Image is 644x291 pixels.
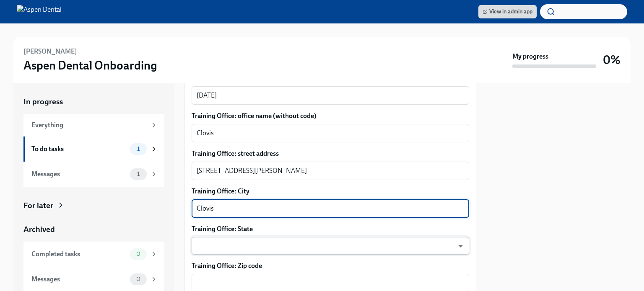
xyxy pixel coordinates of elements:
div: To do tasks [31,144,127,154]
div: ​ [192,237,469,255]
div: Everything [31,121,147,130]
textarea: [STREET_ADDRESS][PERSON_NAME] [197,166,464,176]
label: Training Office: street address [192,149,469,158]
span: 1 [132,171,145,177]
span: 0 [131,276,145,282]
a: Completed tasks0 [23,242,164,267]
label: Training Office: City [192,187,469,196]
strong: My progress [512,52,548,61]
a: In progress [23,96,164,107]
label: Training Office: Zip code [192,261,469,270]
a: Everything [23,114,164,136]
a: Messages1 [23,162,164,187]
h3: Aspen Dental Onboarding [23,58,157,73]
label: Training Office: office name (without code) [192,111,469,121]
span: View in admin app [483,8,532,16]
label: Training Office: State [192,224,469,234]
textarea: [DATE] [197,90,464,100]
div: For later [23,200,53,211]
div: Messages [31,275,127,284]
div: Completed tasks [31,250,127,259]
a: For later [23,200,164,211]
a: To do tasks1 [23,136,164,162]
a: View in admin app [478,5,537,18]
img: Aspen Dental [17,5,62,18]
textarea: Clovis [197,203,464,214]
a: Archived [23,224,164,235]
h3: 0% [603,52,621,67]
span: 1 [132,146,145,152]
h6: [PERSON_NAME] [23,47,77,56]
div: Messages [31,170,127,179]
span: 0 [131,251,145,257]
textarea: Clovis [197,128,464,138]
